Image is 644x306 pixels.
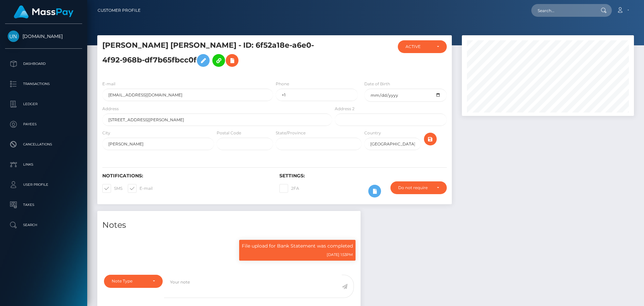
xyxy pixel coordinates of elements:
p: Search [8,220,79,230]
h6: Settings: [279,173,446,179]
label: E-mail [128,184,153,193]
img: Unlockt.me [8,31,19,42]
label: Address 2 [335,106,355,112]
p: Taxes [8,200,79,210]
p: Ledger [8,99,79,109]
p: User Profile [8,180,79,190]
p: Links [8,160,79,170]
label: Phone [276,81,289,87]
img: MassPay Logo [14,5,73,18]
a: Ledger [5,96,82,113]
div: Do not require [398,185,431,190]
a: Search [5,217,82,233]
label: Postal Code [217,130,241,136]
p: Transactions [8,79,79,89]
a: Cancellations [5,136,82,153]
a: Payees [5,116,82,133]
a: Customer Profile [98,3,141,17]
label: State/Province [276,130,306,136]
label: City [102,130,110,136]
a: Transactions [5,76,82,92]
p: File upload for Bank Statement was completed [242,243,353,250]
small: [DATE] 1:53PM [327,252,353,257]
a: Taxes [5,196,82,213]
input: Search... [531,4,594,17]
span: [DOMAIN_NAME] [5,33,82,39]
h5: [PERSON_NAME] [PERSON_NAME] - ID: 6f52a18e-a6e0-4f92-968b-df7b65fbcc0f [102,40,328,70]
button: Do not require [390,181,447,194]
label: SMS [102,184,122,193]
a: Links [5,156,82,173]
p: Dashboard [8,59,79,69]
h6: Notifications: [102,173,269,179]
label: E-mail [102,81,115,87]
h4: Notes [102,219,356,231]
label: Date of Birth [364,81,390,87]
p: Cancellations [8,139,79,149]
label: Country [364,130,381,136]
button: ACTIVE [398,40,447,53]
label: Address [102,106,119,112]
p: Payees [8,119,79,129]
a: Dashboard [5,55,82,72]
a: User Profile [5,176,82,193]
label: 2FA [279,184,299,193]
div: ACTIVE [406,44,431,49]
button: Note Type [104,275,163,288]
div: Note Type [112,278,147,284]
